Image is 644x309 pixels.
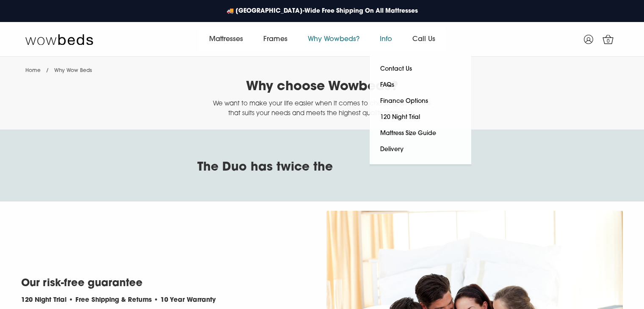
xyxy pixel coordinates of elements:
[370,126,447,142] a: Mattress Size Guide
[21,296,259,306] h4: 120 Night Trial • Free Shipping & Returns • 10 Year Warranty
[370,77,405,94] a: FAQs
[370,142,414,158] a: Delivery
[222,3,422,20] a: 🚚 [GEOGRAPHIC_DATA]-Wide Free Shipping On All Mattresses
[333,182,447,211] span: comfort
[208,99,437,119] p: We want to make your life easier when it comes to choosing a mattress that suits your needs and m...
[604,37,613,46] span: 0
[370,94,439,110] a: Finance Options
[25,33,93,45] img: Wow Beds Logo
[298,28,370,51] a: Why Wowbeds?
[25,57,92,78] nav: breadcrumbs
[370,110,431,126] a: 120 Night Trial
[199,28,253,51] a: Mattresses
[253,28,298,51] a: Frames
[370,28,402,51] a: Info
[21,275,259,292] h2: Our risk-free guarantee
[54,68,92,73] span: Why Wow Beds
[208,78,437,96] h1: Why choose Wowbeds?
[25,68,41,73] a: Home
[402,28,445,51] a: Call Us
[597,29,619,50] a: 0
[370,61,423,77] a: Contact Us
[197,153,333,176] p: The Duo has twice the
[333,152,447,182] span: number of springs
[46,68,49,73] span: /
